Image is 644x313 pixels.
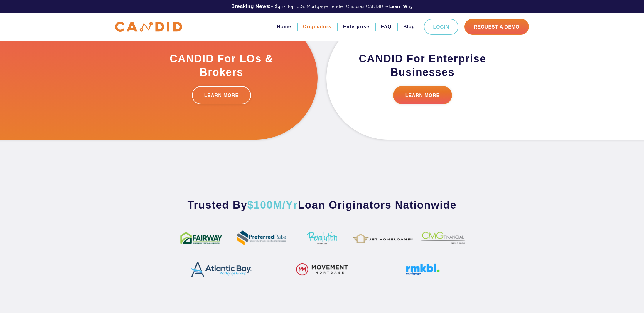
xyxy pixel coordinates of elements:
[277,22,291,32] a: Home
[381,22,392,32] a: FAQ
[175,198,469,212] h3: Trusted By Loan Originators Nationwide
[389,4,413,9] a: Learn Why
[393,86,452,104] a: LEARN MORE
[231,4,271,9] b: Breaking News:
[403,22,415,32] a: Blog
[343,22,369,32] a: Enterprise
[155,52,288,79] h3: CANDID For LOs & Brokers
[356,52,489,79] h3: CANDID For Enterprise Businesses
[115,22,182,32] img: CANDID APP
[303,22,331,32] a: Originators
[464,19,529,35] a: Request A Demo
[192,86,251,104] a: LEARN MORE
[424,19,459,35] a: Login
[247,199,298,211] span: $100M/Yr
